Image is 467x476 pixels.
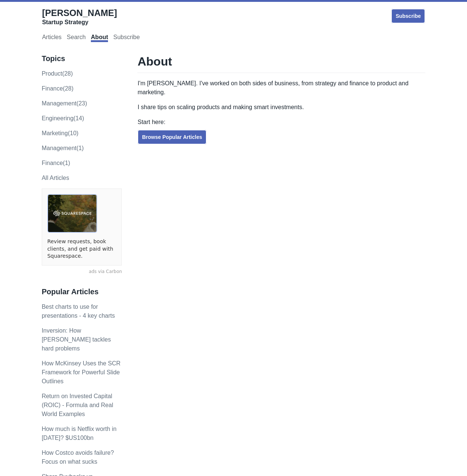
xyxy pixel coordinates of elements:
a: Subscribe [113,34,140,42]
a: Articles [42,34,61,42]
h1: About [137,54,425,73]
a: Subscribe [391,9,425,23]
img: ads via Carbon [47,194,97,233]
a: [PERSON_NAME]Startup Strategy [42,7,117,26]
a: engineering(14) [42,115,84,121]
p: I share tips on scaling products and making smart investments. [137,103,425,112]
a: Browse Popular Articles [137,130,206,145]
a: Inversion: How [PERSON_NAME] tackles hard problems [42,327,111,352]
a: About [91,34,108,42]
p: Start here: [137,118,425,127]
a: Search [67,34,86,42]
a: Return on Invested Capital (ROIC) - Formula and Real World Examples [42,393,113,417]
a: Finance(1) [42,160,70,166]
h3: Topics [42,54,122,63]
a: All Articles [42,175,69,181]
span: [PERSON_NAME] [42,8,117,18]
a: How McKinsey Uses the SCR Framework for Powerful Slide Outlines [42,360,121,384]
a: ads via Carbon [42,269,122,275]
h3: Popular Articles [42,287,122,296]
a: marketing(10) [42,130,79,136]
a: Best charts to use for presentations - 4 key charts [42,304,115,319]
a: Management(1) [42,145,84,151]
a: Review requests, book clients, and get paid with Squarespace. [47,238,117,260]
a: product(28) [42,70,73,77]
a: finance(28) [42,85,73,92]
div: Startup Strategy [42,19,117,26]
a: How much is Netflix worth in [DATE]? $US100bn [42,426,117,441]
a: How Costco avoids failure? Focus on what sucks [42,450,114,465]
p: I'm [PERSON_NAME]. I've worked on both sides of business, from strategy and finance to product an... [137,79,425,97]
a: management(23) [42,100,87,107]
